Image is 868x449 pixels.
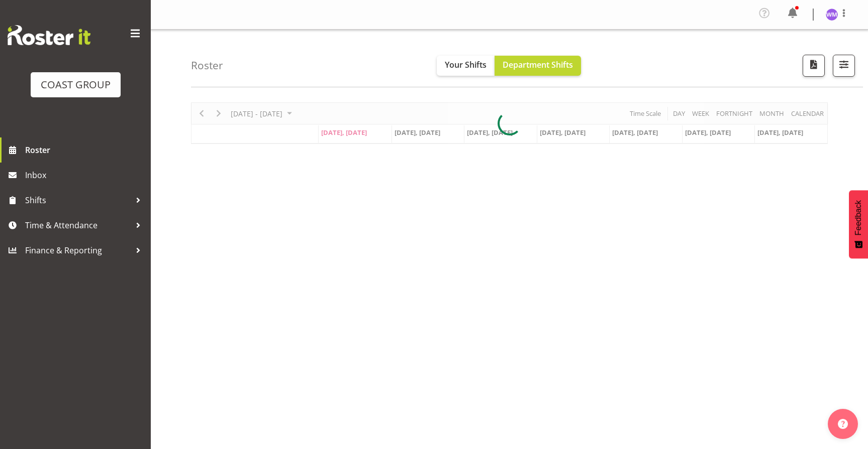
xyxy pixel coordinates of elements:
span: Shifts [25,193,131,208]
span: Department Shifts [503,59,573,70]
span: Finance & Reporting [25,243,131,258]
h4: Roster [191,60,223,71]
button: Department Shifts [495,56,581,76]
div: COAST GROUP [41,77,111,92]
span: Roster [25,142,146,158]
span: Feedback [854,200,863,235]
span: Inbox [25,168,146,183]
button: Filter Shifts [833,55,855,77]
span: Your Shifts [445,59,487,70]
button: Feedback - Show survey [849,190,868,258]
img: help-xxl-2.png [838,419,848,429]
button: Download a PDF of the roster according to the set date range. [803,55,825,77]
img: wendy-moyes1131.jpg [826,9,838,21]
img: Rosterit website logo [8,25,90,45]
span: Time & Attendance [25,218,131,233]
button: Your Shifts [437,56,495,76]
